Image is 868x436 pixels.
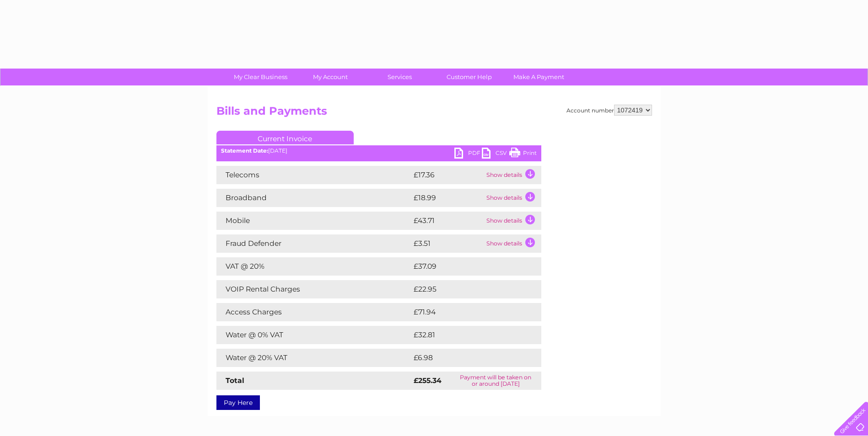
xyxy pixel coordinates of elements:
td: Payment will be taken on or around [DATE] [450,372,541,390]
h2: Bills and Payments [216,105,652,122]
td: Fraud Defender [216,234,411,253]
a: Pay Here [216,395,260,410]
td: £22.95 [411,280,523,298]
td: VAT @ 20% [216,257,411,276]
td: £17.36 [411,166,484,184]
td: £6.98 [411,349,520,367]
td: Show details [484,212,541,230]
td: Mobile [216,212,411,230]
td: £3.51 [411,234,484,253]
td: Show details [484,166,541,184]
a: My Clear Business [223,69,298,85]
td: £18.99 [411,189,484,207]
div: [DATE] [216,148,541,154]
td: £37.09 [411,257,523,276]
td: £71.94 [411,303,522,321]
a: Services [362,69,437,85]
td: VOIP Rental Charges [216,280,411,298]
td: £32.81 [411,326,522,344]
a: Current Invoice [216,131,354,144]
td: £43.71 [411,212,484,230]
a: Customer Help [431,69,507,85]
td: Access Charges [216,303,411,321]
b: Statement Date: [221,147,268,154]
a: Print [509,148,537,161]
td: Show details [484,189,541,207]
div: Account number [566,105,652,116]
a: CSV [482,148,509,161]
td: Show details [484,234,541,253]
td: Telecoms [216,166,411,184]
strong: Total [226,376,244,385]
td: Water @ 20% VAT [216,349,411,367]
strong: £255.34 [414,376,442,385]
a: Make A Payment [501,69,577,85]
td: Water @ 0% VAT [216,326,411,344]
a: My Account [292,69,368,85]
td: Broadband [216,189,411,207]
a: PDF [454,148,482,161]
